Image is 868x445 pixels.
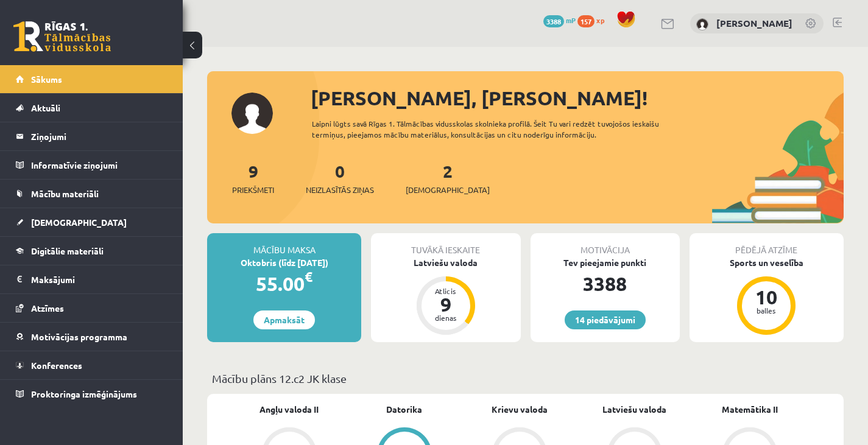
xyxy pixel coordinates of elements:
[428,295,464,314] div: 9
[565,310,646,329] a: 14 piedāvājumi
[602,403,666,416] a: Latviešu valoda
[16,94,168,122] a: Aktuāli
[31,245,104,256] span: Digitālie materiāli
[543,15,564,27] span: 3388
[311,83,844,113] div: [PERSON_NAME], [PERSON_NAME]!
[748,307,785,314] div: balles
[722,403,778,416] a: Matemātika II
[371,256,520,337] a: Latviešu valoda Atlicis 9 dienas
[31,151,168,179] legend: Informatīvie ziņojumi
[31,74,62,85] span: Sākums
[306,184,374,196] span: Neizlasītās ziņas
[690,256,844,337] a: Sports un veselība 10 balles
[566,15,576,25] span: mP
[696,18,708,30] img: Nikoletta Nikolajenko
[207,256,361,269] div: Oktobris (līdz [DATE])
[406,160,490,196] a: 2[DEMOGRAPHIC_DATA]
[428,314,464,321] div: dienas
[371,256,520,269] div: Latviešu valoda
[16,294,168,322] a: Atzīmes
[207,269,361,298] div: 55.00
[212,370,839,387] p: Mācību plāns 12.c2 JK klase
[748,287,785,307] div: 10
[306,160,374,196] a: 0Neizlasītās ziņas
[31,102,60,113] span: Aktuāli
[305,268,312,286] span: €
[543,15,576,25] a: 3388 mP
[13,21,111,52] a: Rīgas 1. Tālmācības vidusskola
[16,208,168,236] a: [DEMOGRAPHIC_DATA]
[596,15,604,25] span: xp
[31,388,137,399] span: Proktoringa izmēģinājums
[16,65,168,93] a: Sākums
[16,323,168,351] a: Motivācijas programma
[312,118,694,140] div: Laipni lūgts savā Rīgas 1. Tālmācības vidusskolas skolnieka profilā. Šeit Tu vari redzēt tuvojošo...
[577,15,610,25] a: 157 xp
[16,380,168,408] a: Proktoringa izmēģinājums
[232,160,274,196] a: 9Priekšmeti
[531,256,680,269] div: Tev pieejamie punkti
[16,351,168,379] a: Konferences
[253,310,315,329] a: Apmaksāt
[531,269,680,298] div: 3388
[492,403,548,416] a: Krievu valoda
[371,233,520,256] div: Tuvākā ieskaite
[531,233,680,256] div: Motivācija
[31,360,82,371] span: Konferences
[16,122,168,150] a: Ziņojumi
[16,180,168,208] a: Mācību materiāli
[16,265,168,293] a: Maksājumi
[16,237,168,265] a: Digitālie materiāli
[577,15,595,27] span: 157
[259,403,319,416] a: Angļu valoda II
[428,287,464,295] div: Atlicis
[406,184,490,196] span: [DEMOGRAPHIC_DATA]
[31,188,99,199] span: Mācību materiāli
[232,184,274,196] span: Priekšmeti
[16,151,168,179] a: Informatīvie ziņojumi
[386,403,422,416] a: Datorika
[31,303,64,314] span: Atzīmes
[716,17,792,29] a: [PERSON_NAME]
[31,265,168,293] legend: Maksājumi
[207,233,361,256] div: Mācību maksa
[31,122,168,150] legend: Ziņojumi
[690,233,844,256] div: Pēdējā atzīme
[690,256,844,269] div: Sports un veselība
[31,331,127,342] span: Motivācijas programma
[31,217,127,228] span: [DEMOGRAPHIC_DATA]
